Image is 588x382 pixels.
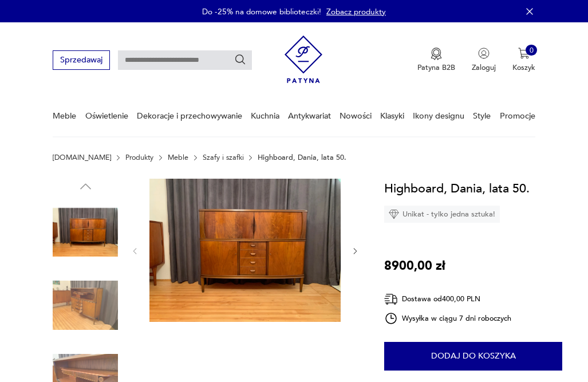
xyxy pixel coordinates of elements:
[53,200,118,265] img: Zdjęcie produktu Highboard, Dania, lata 50.
[85,96,128,136] a: Oświetlenie
[326,6,386,17] a: Zobacz produkty
[473,96,491,136] a: Style
[413,96,464,136] a: Ikony designu
[384,342,562,371] button: Dodaj do koszyka
[258,153,346,162] p: Highboard, Dania, lata 50.
[202,6,321,17] p: Do -25% na domowe biblioteczki!
[526,45,537,56] div: 0
[137,96,242,136] a: Dekoracje i przechowywanie
[203,153,244,162] a: Szafy i szafki
[518,48,530,59] img: Ikona koszyka
[500,96,535,136] a: Promocje
[384,256,445,275] p: 8900,00 zł
[288,96,331,136] a: Antykwariat
[125,153,153,162] a: Produkty
[384,292,398,306] img: Ikona dostawy
[472,62,496,73] p: Zaloguj
[149,179,341,322] img: Zdjęcie produktu Highboard, Dania, lata 50.
[168,153,188,162] a: Meble
[285,31,323,87] img: Patyna - sklep z meblami i dekoracjami vintage
[53,96,76,136] a: Meble
[53,153,111,162] a: [DOMAIN_NAME]
[417,48,455,73] a: Ikona medaluPatyna B2B
[472,48,496,73] button: Zaloguj
[53,50,109,69] button: Sprzedawaj
[234,54,247,66] button: Szukaj
[417,62,455,73] p: Patyna B2B
[340,96,372,136] a: Nowości
[380,96,404,136] a: Klasyki
[512,48,535,73] button: 0Koszyk
[478,48,490,59] img: Ikonka użytkownika
[384,312,511,325] div: Wysyłka w ciągu 7 dni roboczych
[384,206,500,223] div: Unikat - tylko jedna sztuka!
[384,292,511,306] div: Dostawa od 400,00 PLN
[251,96,279,136] a: Kuchnia
[53,273,118,338] img: Zdjęcie produktu Highboard, Dania, lata 50.
[53,57,109,64] a: Sprzedawaj
[431,48,442,60] img: Ikona medalu
[389,209,399,219] img: Ikona diamentu
[417,48,455,73] button: Patyna B2B
[384,179,530,198] h1: Highboard, Dania, lata 50.
[512,62,535,73] p: Koszyk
